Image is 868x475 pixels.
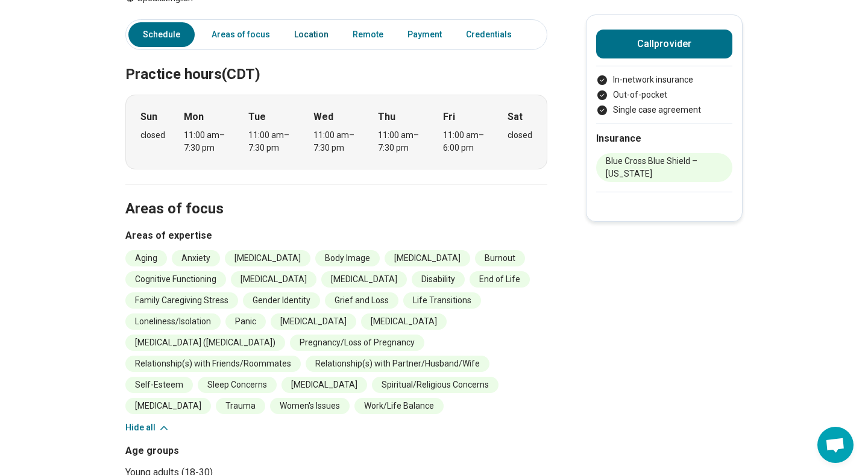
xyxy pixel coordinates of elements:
li: Out-of-pocket [596,89,732,101]
li: Relationship(s) with Friends/Roommates [125,356,301,372]
li: Burnout [475,250,525,266]
li: Anxiety [172,250,220,266]
li: Blue Cross Blue Shield – [US_STATE] [596,153,732,182]
li: [MEDICAL_DATA] [385,250,470,266]
div: 11:00 am – 6:00 pm [443,129,489,154]
a: Areas of focus [204,22,277,47]
h2: Practice hours (CDT) [125,36,547,85]
li: Self-Esteem [125,377,193,393]
li: Family Caregiving Stress [125,292,238,309]
li: [MEDICAL_DATA] [271,313,356,330]
li: Sleep Concerns [198,377,277,393]
li: Cognitive Functioning [125,271,226,288]
li: Panic [225,313,266,330]
li: Women's Issues [270,398,350,414]
li: Pregnancy/Loss of Pregnancy [290,335,424,351]
li: Single case agreement [596,104,732,116]
strong: Wed [313,110,333,124]
li: [MEDICAL_DATA] [225,250,310,266]
li: End of Life [470,271,530,288]
strong: Mon [184,110,204,124]
div: Open chat [817,427,854,463]
li: Work/Life Balance [354,398,444,414]
li: Life Transitions [403,292,481,309]
li: Trauma [216,398,265,414]
a: Schedule [128,22,195,47]
div: 11:00 am – 7:30 pm [248,129,295,154]
li: Grief and Loss [325,292,398,309]
li: Relationship(s) with Partner/Husband/Wife [306,356,489,372]
h2: Insurance [596,131,732,146]
div: When does the program meet? [125,95,547,169]
button: Callprovider [596,30,732,58]
li: Disability [412,271,465,288]
strong: Fri [443,110,455,124]
h2: Areas of focus [125,170,547,219]
a: Remote [345,22,391,47]
li: [MEDICAL_DATA] [231,271,316,288]
li: [MEDICAL_DATA] [321,271,407,288]
strong: Sun [140,110,157,124]
button: Hide all [125,421,170,434]
li: [MEDICAL_DATA] ([MEDICAL_DATA]) [125,335,285,351]
h3: Areas of expertise [125,228,547,243]
li: Aging [125,250,167,266]
li: Gender Identity [243,292,320,309]
li: [MEDICAL_DATA] [361,313,447,330]
a: Location [287,22,336,47]
div: 11:00 am – 7:30 pm [313,129,360,154]
li: Loneliness/Isolation [125,313,221,330]
ul: Payment options [596,74,732,116]
li: In-network insurance [596,74,732,86]
a: Payment [400,22,449,47]
div: 11:00 am – 7:30 pm [184,129,230,154]
li: [MEDICAL_DATA] [281,377,367,393]
li: [MEDICAL_DATA] [125,398,211,414]
div: closed [508,129,532,142]
li: Body Image [315,250,380,266]
strong: Sat [508,110,523,124]
h3: Age groups [125,444,332,458]
div: 11:00 am – 7:30 pm [378,129,424,154]
div: closed [140,129,165,142]
strong: Tue [248,110,266,124]
li: Spiritual/Religious Concerns [372,377,498,393]
strong: Thu [378,110,395,124]
a: Credentials [459,22,526,47]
